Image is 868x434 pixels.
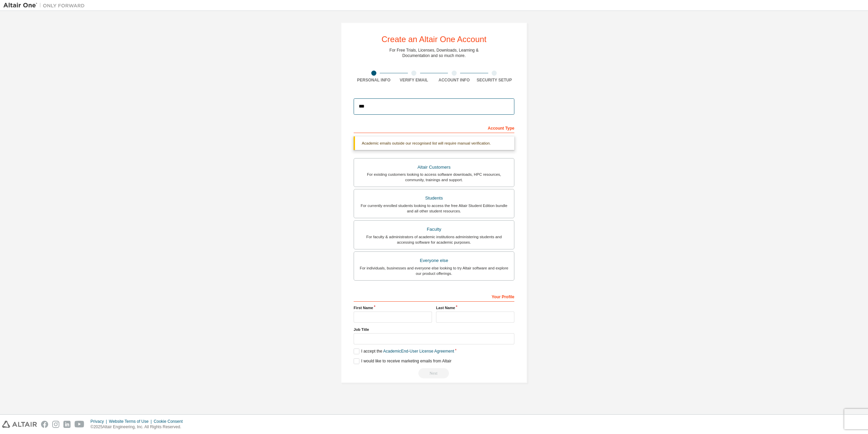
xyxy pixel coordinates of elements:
label: First Name [354,305,432,310]
img: linkedin.svg [63,421,71,428]
div: Verify Email [394,77,434,83]
div: Your Profile [354,291,514,302]
label: I would like to receive marketing emails from Altair [354,358,451,364]
div: Everyone else [358,256,510,265]
p: © 2025 Altair Engineering, Inc. All Rights Reserved. [91,424,187,430]
div: For faculty & administrators of academic institutions administering students and accessing softwa... [358,234,510,245]
img: youtube.svg [75,421,84,428]
div: For Free Trials, Licenses, Downloads, Learning & Documentation and so much more. [390,48,479,58]
div: Altair Customers [358,163,510,172]
img: altair_logo.svg [2,421,37,428]
a: Academic End-User License Agreement [383,349,454,354]
div: For existing customers looking to access software downloads, HPC resources, community, trainings ... [358,172,510,183]
div: Security Setup [474,77,515,83]
img: Altair One [3,2,88,9]
div: Read and acccept EULA to continue [354,368,514,378]
img: instagram.svg [52,421,59,428]
div: Students [358,193,510,203]
div: Personal Info [354,77,394,83]
div: For currently enrolled students looking to access the free Altair Student Edition bundle and all ... [358,203,510,214]
div: Website Terms of Use [109,419,154,424]
img: facebook.svg [41,421,48,428]
div: Account Type [354,122,514,133]
div: Create an Altair One Account [381,35,487,43]
div: Privacy [91,419,109,424]
label: I accept the [354,348,454,354]
label: Job Title [354,327,514,332]
label: Last Name [436,305,514,310]
div: Faculty [358,225,510,234]
div: Cookie Consent [154,419,186,424]
div: For individuals, businesses and everyone else looking to try Altair software and explore our prod... [358,265,510,276]
div: Account Info [434,77,474,83]
div: Academic emails outside our recognised list will require manual verification. [354,136,514,150]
